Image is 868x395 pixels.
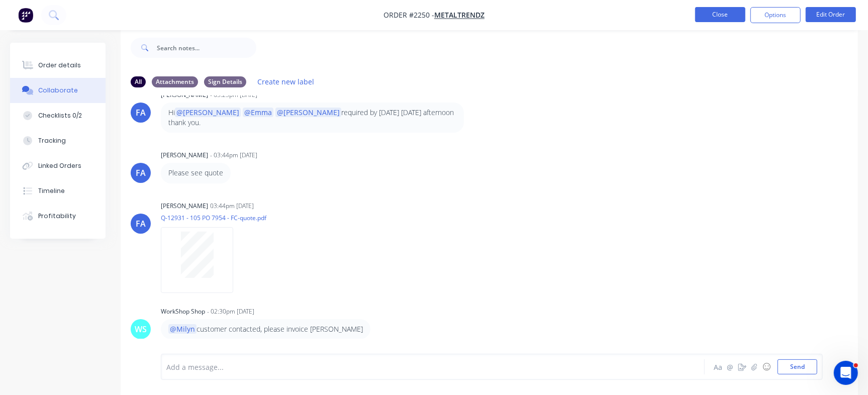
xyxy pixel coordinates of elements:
[10,204,106,229] button: Profitability
[18,8,33,23] img: Factory
[750,7,801,23] button: Options
[135,323,147,335] div: WS
[10,153,106,178] button: Linked Orders
[38,61,81,70] div: Order details
[204,76,246,87] div: Sign Details
[161,214,266,222] p: Q-12931 - 105 PO 7954 - FC-quote.pdf
[157,38,256,58] input: Search notes...
[210,151,257,160] div: - 03:44pm [DATE]
[152,76,198,87] div: Attachments
[10,78,106,103] button: Collaborate
[834,361,858,385] iframe: Intercom live chat
[724,361,736,373] button: @
[806,7,856,22] button: Edit Order
[38,212,76,221] div: Profitability
[10,128,106,153] button: Tracking
[136,107,146,119] div: FA
[38,86,78,95] div: Collaborate
[10,103,106,128] button: Checklists 0/2
[383,11,434,20] span: Order #2250 -
[175,108,241,117] span: @[PERSON_NAME]
[275,108,341,117] span: @[PERSON_NAME]
[161,151,208,160] div: [PERSON_NAME]
[10,178,106,204] button: Timeline
[161,202,208,211] div: [PERSON_NAME]
[131,76,146,87] div: All
[434,11,485,20] a: Metaltrendz
[712,361,724,373] button: Aa
[136,218,146,230] div: FA
[168,324,197,334] span: @Milyn
[10,53,106,78] button: Order details
[38,111,82,120] div: Checklists 0/2
[38,161,81,170] div: Linked Orders
[207,307,254,316] div: - 02:30pm [DATE]
[161,307,205,316] div: WorkShop Shop
[252,75,320,88] button: Create new label
[168,324,363,334] p: customer contacted, please invoice [PERSON_NAME]
[136,167,146,179] div: FA
[243,108,273,117] span: @Emma
[695,7,745,22] button: Close
[168,108,456,128] p: Hi required by [DATE] [DATE] afternoon thank you.
[38,136,66,145] div: Tracking
[778,359,817,374] button: Send
[168,168,223,178] p: Please see quote
[38,186,65,195] div: Timeline
[760,361,773,373] button: ☺
[210,202,254,211] div: 03:44pm [DATE]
